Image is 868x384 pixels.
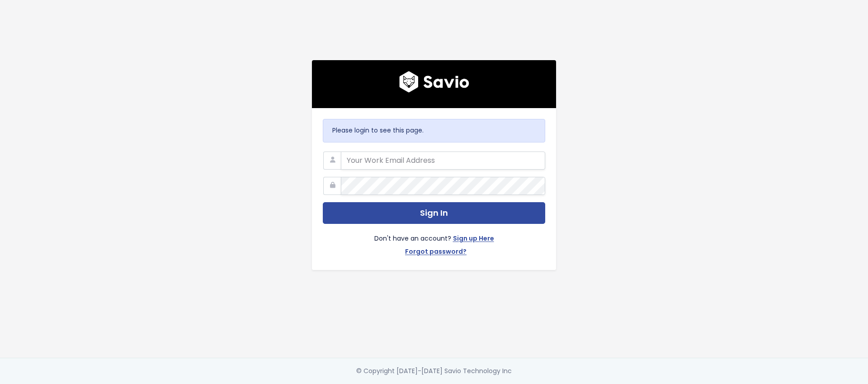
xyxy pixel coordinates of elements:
[323,224,545,259] div: Don't have an account?
[356,365,512,377] div: © Copyright [DATE]-[DATE] Savio Technology Inc
[332,125,536,136] p: Please login to see this page.
[399,71,469,93] img: logo600x187.a314fd40982d.png
[323,202,545,224] button: Sign In
[341,152,545,170] input: Your Work Email Address
[405,246,467,259] a: Forgot password?
[453,233,494,246] a: Sign up Here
